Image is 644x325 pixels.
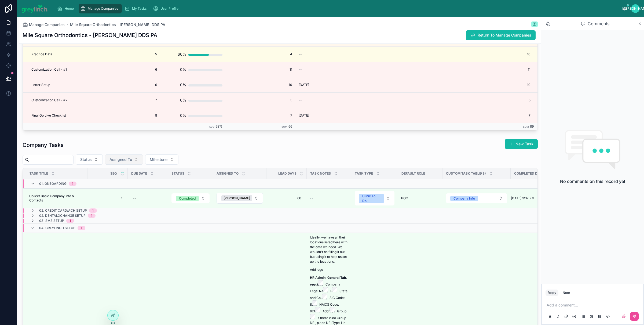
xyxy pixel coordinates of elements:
span: Assigned To [217,171,239,176]
span: 04. Greyfinch Setup [39,226,75,230]
a: Collect Basic Company Info & Contacts [29,194,84,203]
span: 6 [125,83,157,87]
span: Manage Companies [29,22,65,27]
span: Completed Date [514,171,541,176]
a: Manage Companies [23,22,65,27]
div: scrollable content [53,3,623,15]
span: [DATE] [299,83,309,87]
a: -- [310,196,348,200]
span: Lead Days [278,171,297,176]
small: Sum [523,125,529,128]
button: Select Button [217,193,263,204]
div: -- [133,196,136,200]
span: Customization Call - #2 [31,98,67,102]
span: Seq. [110,171,118,176]
span: Manage Companies [88,6,118,11]
a: My Tasks [123,4,150,13]
span: -- [310,196,313,200]
span: Task Type [355,171,373,176]
span: Home [65,6,74,11]
a: 1 [91,194,125,203]
span: 1 [93,196,122,200]
button: Return To Manage Companies [466,30,536,40]
span: [PERSON_NAME] [224,196,250,200]
span: Assigned To [109,157,132,162]
div: 0% [180,80,186,90]
div: 1 [92,208,94,213]
div: 0% [180,95,186,106]
span: 7 [229,113,292,118]
span: 4 [229,52,292,56]
span: Task Notes [310,171,331,176]
span: 5 [125,52,157,56]
span: 60 [272,196,301,200]
span: Task Title [30,171,48,176]
a: Mile Square Orthodontics - [PERSON_NAME] DDS PA [70,22,165,27]
span: 02. DentalXChange Setup [39,214,86,218]
button: Note [561,290,572,296]
a: -- [131,194,165,203]
p: Add logo [310,267,348,272]
img: App logo [21,4,49,13]
span: Milestone [150,157,167,162]
div: 0% [180,110,186,121]
a: [DATE] 3:37 PM [511,196,544,200]
span: Return To Manage Companies [478,32,531,38]
span: Practice Data [31,52,52,56]
span: 58% [215,124,222,128]
span: 11 [376,67,530,72]
a: Manage Companies [79,4,122,13]
span: Default Role [401,171,425,176]
button: Select Button [446,193,507,203]
a: Select Button [171,193,210,203]
a: Home [56,4,78,13]
h2: No comments on this record yet [560,178,625,185]
span: 10 [229,83,292,87]
span: 7 [376,113,530,118]
button: New Task [505,139,538,149]
span: 01. Onboarding [39,182,67,186]
div: 1 [91,214,92,218]
a: Select Button [446,193,507,203]
span: My Tasks [132,6,147,11]
span: Comments [588,20,609,27]
span: 02. Credit Card/ACH Setup [39,208,87,213]
span: Customization Call - #1 [31,67,67,72]
span: -- [299,52,302,56]
div: Company Info [453,196,475,201]
span: -- [299,98,302,102]
a: Select Button [354,191,395,206]
span: User Profile [160,6,178,11]
div: 0% [180,64,186,75]
button: Select Button [145,154,178,165]
a: POC [401,196,439,200]
h1: Mile Square Orthodontics - [PERSON_NAME] DDS PA [23,31,157,39]
div: 1 [69,219,71,223]
a: User Profile [151,4,182,13]
span: Final Go Live Checklist [31,113,66,118]
span: Status [171,171,184,176]
a: Select Button [216,193,263,204]
button: Select Button [76,154,103,165]
span: 66 [288,124,292,128]
span: [DATE] 3:37 PM [511,196,535,200]
div: Clinic To-Do [362,194,380,203]
button: Reply [546,290,558,296]
span: 03. SMS Setup [39,219,64,223]
span: 7 [125,98,157,102]
span: -- [299,67,302,72]
div: Completed [179,196,196,201]
p: Ideally, we have all their locations listed here with the data we need. We wouldn't be filling it... [310,235,348,264]
button: Select Button [171,193,210,203]
small: Avg [209,125,214,128]
span: [DATE] [299,113,309,118]
span: 6 [125,67,157,72]
span: Custom Task Table(s) [446,171,486,176]
span: Status [80,157,92,162]
span: 89 [530,124,534,128]
small: Sum [281,125,287,128]
div: 1 [72,182,73,186]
